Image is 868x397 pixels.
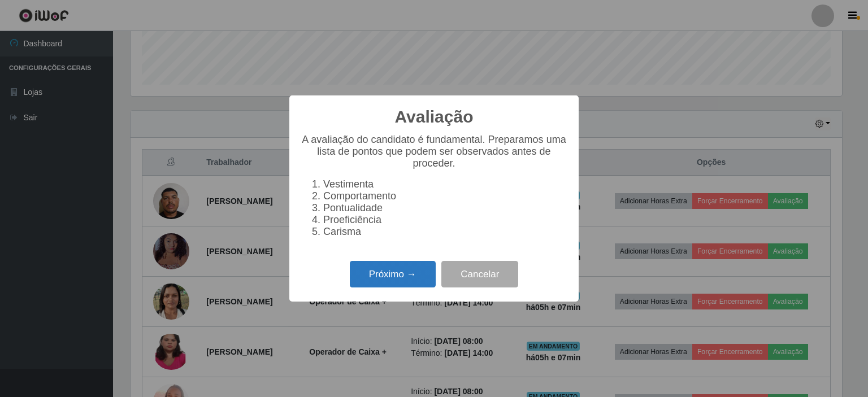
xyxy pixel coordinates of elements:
[323,190,567,202] li: Comportamento
[350,261,436,287] button: Próximo →
[395,107,474,127] h2: Avaliação
[323,178,567,190] li: Vestimenta
[301,134,567,169] p: A avaliação do candidato é fundamental. Preparamos uma lista de pontos que podem ser observados a...
[441,261,518,287] button: Cancelar
[323,226,567,238] li: Carisma
[323,214,567,226] li: Proeficiência
[323,202,567,214] li: Pontualidade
